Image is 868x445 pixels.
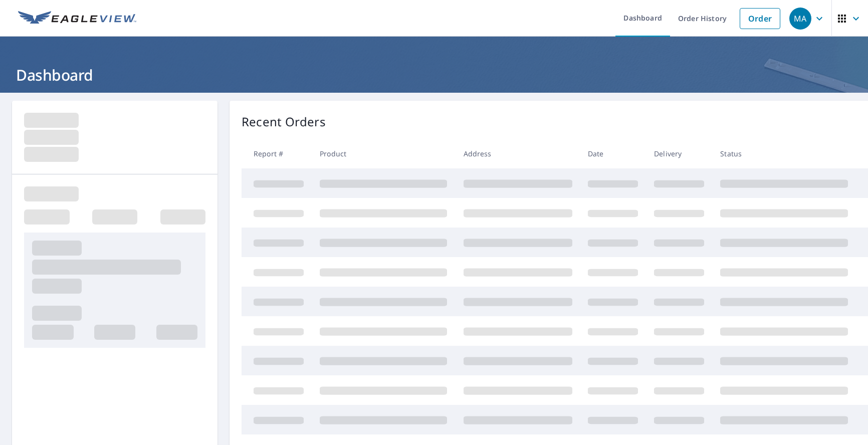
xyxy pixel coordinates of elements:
th: Address [456,139,580,168]
th: Delivery [646,139,712,168]
a: Order [740,8,780,29]
th: Status [712,139,856,168]
img: EV Logo [18,11,136,26]
th: Date [580,139,646,168]
div: MA [789,8,811,30]
h1: Dashboard [12,65,856,85]
p: Recent Orders [242,113,326,131]
th: Product [312,139,455,168]
th: Report # [242,139,312,168]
